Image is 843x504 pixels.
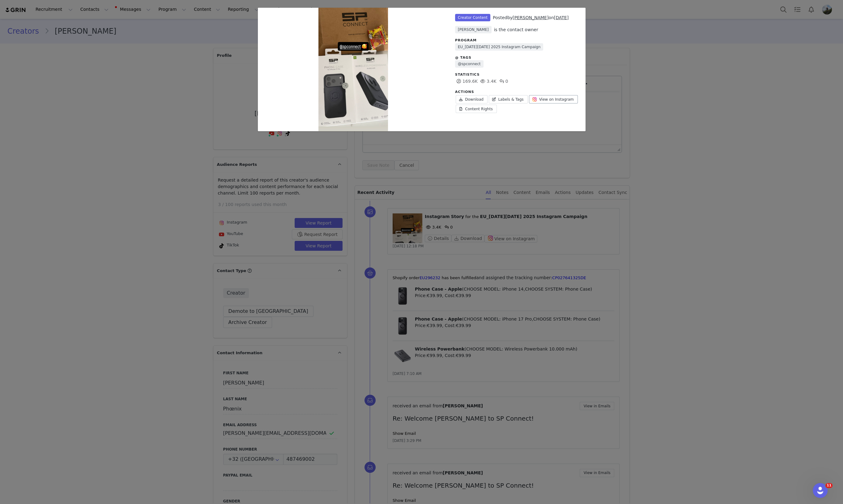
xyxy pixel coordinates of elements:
div: is the contact owner [494,27,538,33]
div: Statistics [455,72,579,78]
div: Posted on [493,15,568,21]
body: Rich Text Area. Press ALT-0 for help. [5,5,254,12]
span: 3.4K [479,79,496,84]
a: View on Instagram [529,95,578,103]
a: [DATE] [554,15,568,20]
div: Unlabeled [258,8,585,131]
img: instagram.svg [532,97,537,102]
div: Program [455,38,579,43]
span: 11 [825,483,832,488]
span: Creator Content [455,14,490,21]
a: EU_[DATE][DATE] 2025 Instagram Campaign [455,43,543,51]
iframe: Intercom live chat [813,483,828,498]
span: 0 [498,79,508,84]
a: @spconnect [455,60,483,68]
a: [PERSON_NAME] [513,15,548,20]
a: Content Rights [456,105,497,113]
span: by [507,15,548,20]
span: 169.6K [455,79,478,84]
span: View on Instagram [539,97,574,102]
span: [PERSON_NAME] [455,26,492,33]
a: Labels & Tags [489,95,528,103]
a: Download [456,95,487,103]
div: @ Tags [455,55,579,61]
div: Actions [455,90,579,95]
